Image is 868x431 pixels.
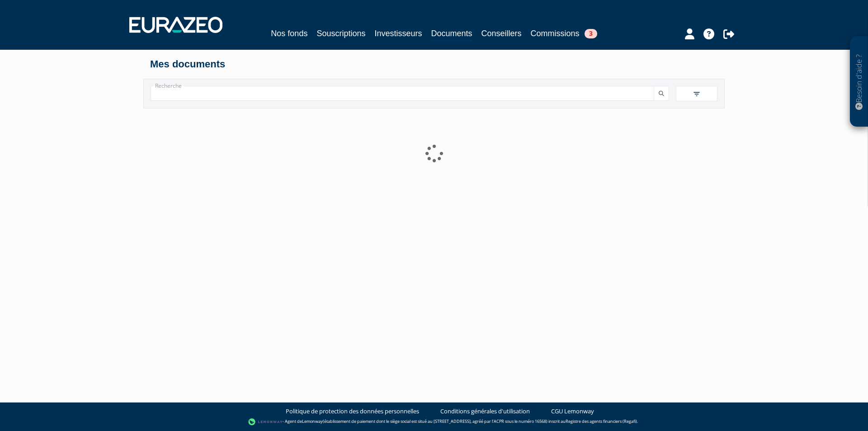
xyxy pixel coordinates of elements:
a: CGU Lemonway [551,407,594,416]
p: Besoin d'aide ? [854,41,864,123]
a: Souscriptions [316,27,365,40]
a: Conditions générales d'utilisation [440,407,530,416]
a: Politique de protection des données personnelles [286,407,419,416]
a: Nos fonds [271,27,307,40]
input: Recherche [151,86,654,101]
img: 1732889491-logotype_eurazeo_blanc_rvb.png [129,17,222,33]
h4: Mes documents [150,59,718,70]
span: 3 [585,29,597,38]
img: logo-lemonway.png [248,417,283,426]
div: - Agent de (établissement de paiement dont le siège social est situé au [STREET_ADDRESS], agréé p... [9,417,859,426]
img: filter.svg [693,90,701,98]
a: Registre des agents financiers (Regafi) [566,419,637,425]
a: Lemonway [302,419,323,425]
a: Investisseurs [374,27,422,40]
a: Documents [431,27,472,41]
a: Conseillers [481,27,522,40]
a: Commissions3 [531,27,597,40]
